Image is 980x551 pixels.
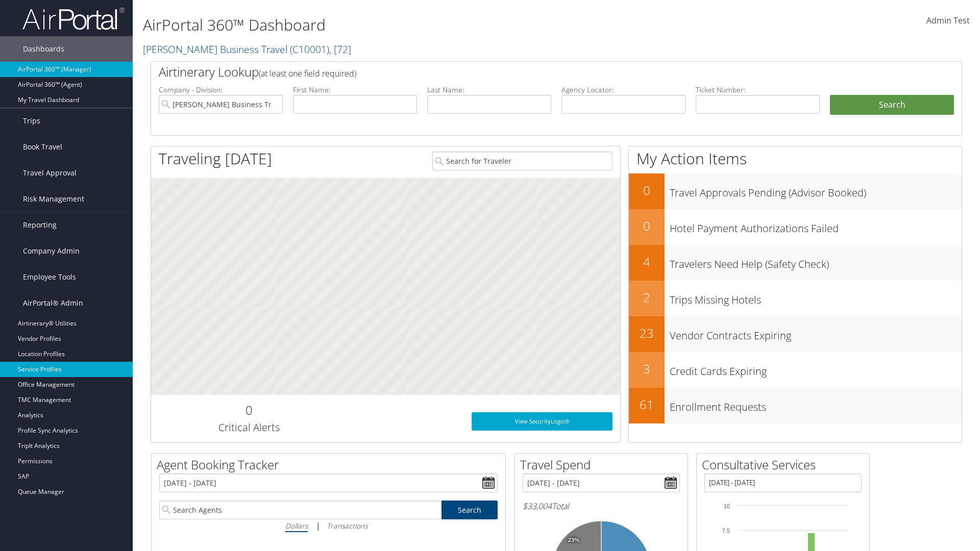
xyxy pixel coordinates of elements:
h2: 0 [159,402,339,419]
h2: 2 [629,289,665,306]
div: | [159,519,498,532]
h3: Critical Alerts [159,420,339,435]
h2: 23 [629,324,665,342]
h3: Travel Approvals Pending (Advisor Booked) [670,181,962,200]
h3: Vendor Contracts Expiring [670,323,962,343]
span: Employee Tools [23,264,76,290]
span: Company Admin [23,238,80,264]
input: Search for Traveler [432,152,612,170]
h3: Travelers Need Help (Safety Check) [670,252,962,271]
span: (at least one field required) [259,68,356,79]
input: Search Agents [159,500,441,519]
a: Admin Test [926,5,970,37]
label: Ticket Number: [696,85,820,95]
i: Transactions [327,521,367,531]
label: Agency Locator: [561,85,685,95]
span: Reporting [23,212,57,238]
i: Dollars [285,521,308,531]
span: Dashboards [23,36,64,62]
h2: Travel Spend [520,456,688,473]
span: AirPortal® Admin [23,290,83,316]
h2: Airtinerary Lookup [159,63,887,81]
h1: My Action Items [629,148,962,169]
span: Risk Management [23,186,84,212]
h3: Trips Missing Hotels [670,288,962,307]
a: View SecurityLogic® [472,412,612,431]
h3: Hotel Payment Authorizations Failed [670,216,962,236]
a: Search [442,500,498,519]
label: Company - Division: [159,85,283,95]
h2: 0 [629,217,665,235]
tspan: 7.5 [722,528,730,534]
a: [PERSON_NAME] Business Travel [143,42,351,56]
h2: 0 [629,182,665,199]
span: , [ 72 ] [329,42,351,56]
span: Trips [23,108,40,134]
h1: AirPortal 360™ Dashboard [143,14,694,36]
label: Last Name: [427,85,551,95]
span: ( C10001 ) [290,42,329,56]
span: $33,004 [523,500,552,512]
span: Admin Test [926,15,970,26]
h2: 3 [629,360,665,378]
span: Book Travel [23,134,62,160]
h2: 4 [629,253,665,270]
tspan: 10 [724,503,730,509]
a: 61Enrollment Requests [629,388,962,423]
label: First Name: [293,85,417,95]
h2: 61 [629,396,665,413]
tspan: 23% [568,537,579,543]
a: 3Credit Cards Expiring [629,352,962,388]
span: Travel Approval [23,160,77,186]
a: 0Travel Approvals Pending (Advisor Booked) [629,173,962,209]
h3: Credit Cards Expiring [670,359,962,379]
h2: Agent Booking Tracker [157,456,505,473]
a: 4Travelers Need Help (Safety Check) [629,245,962,281]
a: 0Hotel Payment Authorizations Failed [629,209,962,245]
a: 23Vendor Contracts Expiring [629,316,962,352]
h2: Consultative Services [702,456,869,473]
button: Search [830,95,954,115]
img: airportal-logo.png [22,7,125,31]
h3: Enrollment Requests [670,395,962,414]
a: 2Trips Missing Hotels [629,281,962,316]
h1: Traveling [DATE] [159,148,272,169]
h6: Total [523,500,680,512]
